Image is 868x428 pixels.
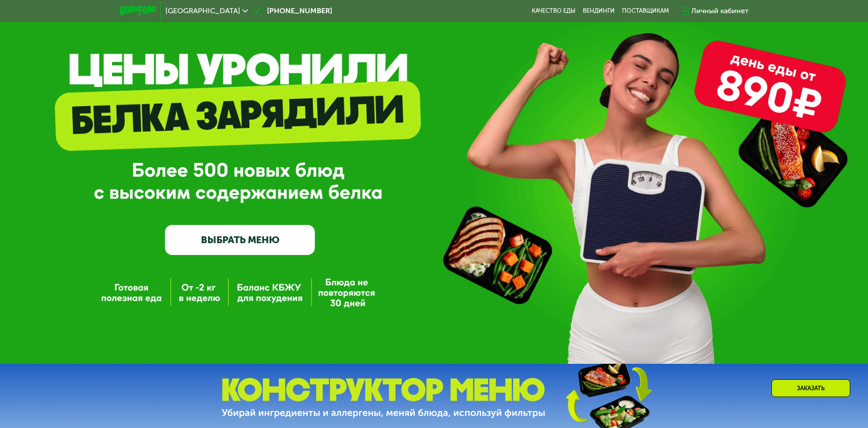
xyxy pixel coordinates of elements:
[691,5,749,16] div: Личный кабинет
[252,5,332,16] a: [PHONE_NUMBER]
[165,225,315,255] a: ВЫБРАТЬ МЕНЮ
[165,7,240,15] span: [GEOGRAPHIC_DATA]
[771,379,850,397] div: Заказать
[532,7,575,15] a: Качество еды
[622,7,669,15] div: поставщикам
[583,7,615,15] a: Вендинги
